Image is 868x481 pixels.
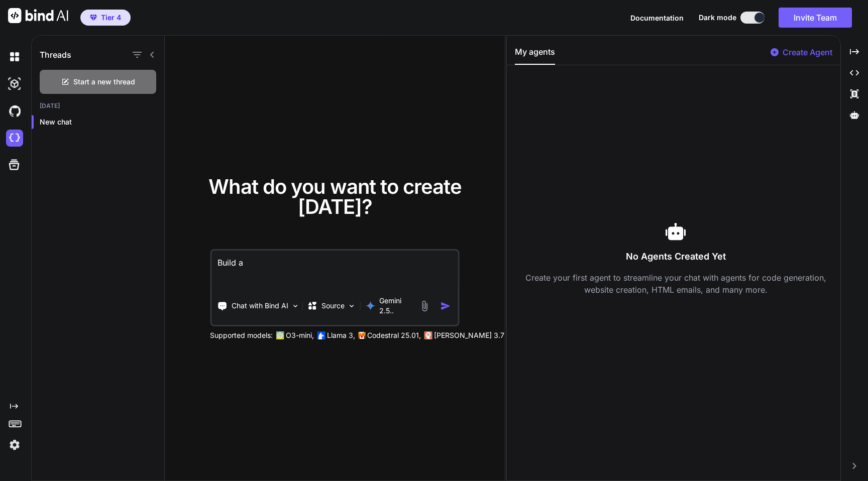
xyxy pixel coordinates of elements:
img: GPT-4 [276,331,284,339]
span: What do you want to create [DATE]? [208,174,462,219]
p: Gemini 2.5.. [379,296,415,316]
button: Documentation [630,13,684,23]
p: Create Agent [783,46,832,58]
img: premium [90,15,97,21]
p: Chat with Bind AI [232,301,288,311]
img: Pick Models [348,302,356,310]
p: Supported models: [210,330,273,340]
img: Llama2 [317,331,325,339]
p: Create your first agent to streamline your chat with agents for code generation, website creation... [515,272,836,296]
span: Tier 4 [101,13,121,23]
button: Invite Team [779,8,852,28]
img: Gemini 2.5 Pro [365,301,375,311]
img: Pick Tools [291,302,300,310]
span: Start a new thread [73,77,135,87]
span: Documentation [630,14,684,22]
span: Dark mode [699,13,736,23]
p: Codestral 25.01, [367,330,421,340]
button: My agents [515,46,555,65]
p: Llama 3, [327,330,355,340]
img: Mistral-AI [358,332,365,339]
img: settings [6,436,23,453]
p: New chat [40,117,164,127]
textarea: Build a [211,251,458,288]
button: premiumTier 4 [80,10,131,26]
h3: No Agents Created Yet [515,250,836,264]
p: O3-mini, [286,330,314,340]
img: cloudideIcon [6,130,23,147]
img: attachment [419,300,430,312]
img: icon [441,301,451,311]
h1: Threads [40,49,71,61]
img: claude [424,331,432,339]
img: Bind AI [8,8,68,23]
img: darkChat [6,48,23,65]
img: darkAi-studio [6,75,23,92]
p: [PERSON_NAME] 3.7 Sonnet, [434,330,531,340]
h2: [DATE] [32,102,164,110]
p: Source [321,301,345,311]
img: githubDark [6,102,23,119]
